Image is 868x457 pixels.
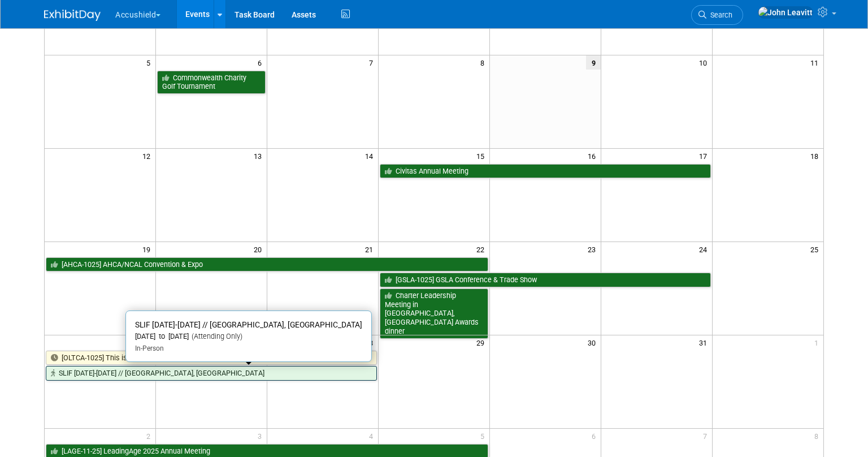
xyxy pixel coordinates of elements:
[698,335,712,350] span: 31
[253,242,267,256] span: 20
[141,242,155,256] span: 19
[813,335,823,350] span: 1
[758,6,813,19] img: John Leavitt
[809,55,823,70] span: 11
[145,55,155,70] span: 5
[706,11,732,19] span: Search
[475,242,489,256] span: 22
[257,55,267,70] span: 6
[44,10,101,21] img: ExhibitDay
[380,288,488,339] a: Charter Leadership Meeting in [GEOGRAPHIC_DATA], [GEOGRAPHIC_DATA] Awards dinner
[368,429,378,443] span: 4
[157,71,266,94] a: Commonwealth Charity Golf Tournament
[253,149,267,163] span: 13
[135,332,362,342] div: [DATE] to [DATE]
[698,149,712,163] span: 17
[698,242,712,256] span: 24
[141,149,155,163] span: 12
[368,55,378,70] span: 7
[46,351,377,365] a: [OLTCA-1025] This is Long Term Care
[135,320,362,329] span: SLIF [DATE]-[DATE] // [GEOGRAPHIC_DATA], [GEOGRAPHIC_DATA]
[587,149,601,163] span: 16
[813,429,823,443] span: 8
[475,335,489,350] span: 29
[809,149,823,163] span: 18
[380,164,711,179] a: Civitas Annual Meeting
[587,335,601,350] span: 30
[479,55,489,70] span: 8
[380,273,711,287] a: [GSLA-1025] GSLA Conference & Trade Show
[586,55,601,70] span: 9
[257,429,267,443] span: 3
[475,149,489,163] span: 15
[189,332,242,340] span: (Attending Only)
[46,257,488,272] a: [AHCA-1025] AHCA/NCAL Convention & Expo
[809,242,823,256] span: 25
[364,242,378,256] span: 21
[591,429,601,443] span: 6
[698,55,712,70] span: 10
[479,429,489,443] span: 5
[135,344,164,352] span: In-Person
[587,242,601,256] span: 23
[691,5,743,25] a: Search
[702,429,712,443] span: 7
[145,429,155,443] span: 2
[364,149,378,163] span: 14
[46,366,377,381] a: SLIF [DATE]-[DATE] // [GEOGRAPHIC_DATA], [GEOGRAPHIC_DATA]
